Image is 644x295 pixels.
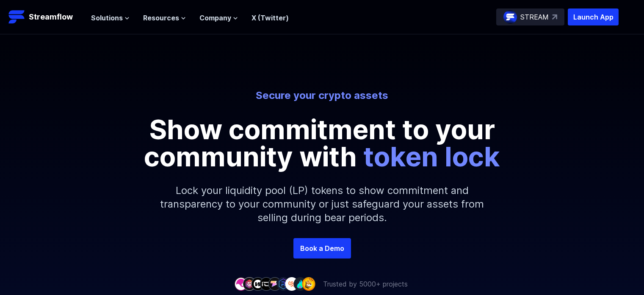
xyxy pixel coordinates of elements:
[143,13,186,23] button: Resources
[268,277,282,290] img: company-5
[302,277,315,290] img: company-9
[252,14,289,22] a: X (Twitter)
[8,8,83,25] a: Streamflow
[243,277,256,290] img: company-2
[496,8,564,25] a: STREAM
[293,238,351,258] a: Book a Demo
[199,13,238,23] button: Company
[552,14,557,20] img: top-right-arrow.svg
[132,116,513,170] p: Show commitment to your community with
[91,13,123,23] span: Solutions
[8,8,25,25] img: Streamflow Logo
[503,10,517,24] img: streamflow-logo-circle.png
[285,277,299,290] img: company-7
[260,277,273,290] img: company-4
[293,277,307,290] img: company-8
[568,8,619,25] button: Launch App
[91,13,130,23] button: Solutions
[363,140,500,173] span: token lock
[140,170,504,238] p: Lock your liquidity pool (LP) tokens to show commitment and transparency to your community or jus...
[234,277,248,290] img: company-1
[323,279,408,289] p: Trusted by 5000+ projects
[276,277,290,290] img: company-6
[199,13,231,23] span: Company
[520,12,549,22] p: STREAM
[29,11,73,23] p: Streamflow
[251,277,265,290] img: company-3
[143,13,179,23] span: Resources
[88,89,557,102] p: Secure your crypto assets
